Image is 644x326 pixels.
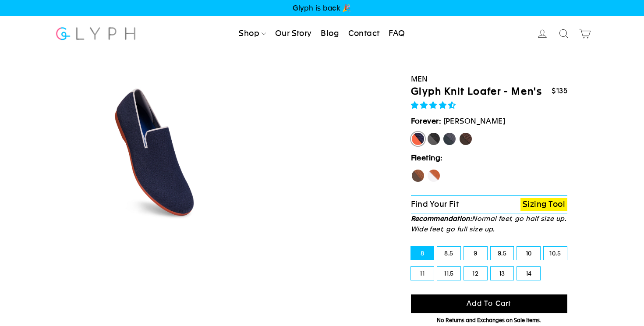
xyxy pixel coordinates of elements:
[411,199,459,209] span: Find Your Fit
[443,117,506,125] span: [PERSON_NAME]
[491,267,514,280] label: 13
[459,132,473,146] label: Mustang
[317,24,343,43] a: Blog
[81,77,230,227] img: Angle_6_0_3x_b7f751b4-e3dc-4a3c-b0c7-0aca56be0efa_800x.jpg
[491,247,514,260] label: 9.5
[427,132,441,146] label: Panther
[55,22,137,45] img: Glyph
[517,267,540,280] label: 14
[385,24,408,43] a: FAQ
[345,24,383,43] a: Contact
[437,247,460,260] label: 8.5
[411,153,443,162] strong: Fleeting:
[411,213,568,234] p: Normal feet, go half size up. Wide feet, go full size up.
[517,247,540,260] label: 10
[411,117,442,125] strong: Forever:
[437,317,541,323] span: No Returns and Exchanges on Sale Items.
[464,267,487,280] label: 12
[411,294,568,313] button: Add to cart
[411,267,434,280] label: 11
[467,299,511,308] span: Add to cart
[427,169,441,183] label: Fox
[442,132,456,146] label: Rhino
[235,24,408,43] ul: Primary
[411,101,458,110] span: 4.73 stars
[411,169,425,183] label: Hawk
[411,85,542,98] h1: Glyph Knit Loafer - Men's
[464,247,487,260] label: 9
[544,247,567,260] label: 10.5
[552,87,567,95] span: $135
[411,247,434,260] label: 8
[520,198,567,211] a: Sizing Tool
[411,132,425,146] label: [PERSON_NAME]
[272,24,315,43] a: Our Story
[437,267,460,280] label: 11.5
[411,73,568,85] div: Men
[411,215,472,222] strong: Recommendation:
[235,24,269,43] a: Shop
